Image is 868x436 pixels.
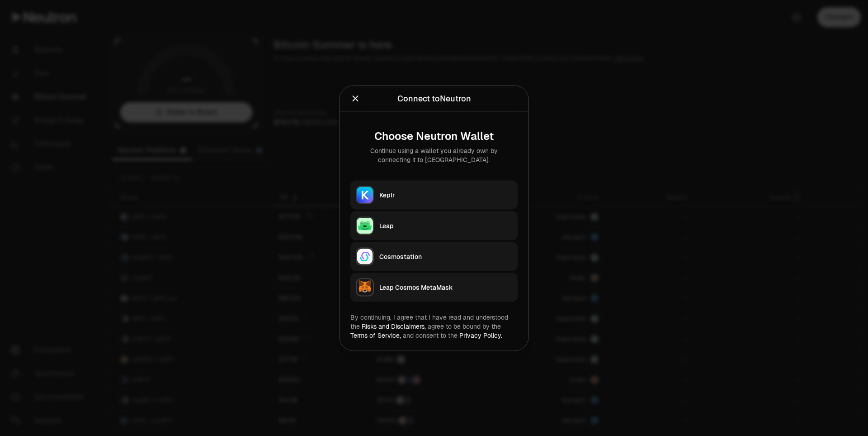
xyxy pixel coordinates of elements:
[357,187,373,203] img: Keplr
[350,273,518,302] button: Leap Cosmos MetaMaskLeap Cosmos MetaMask
[379,221,512,230] div: Leap
[350,180,518,209] button: KeplrKeplr
[362,322,426,330] a: Risks and Disclaimers,
[358,129,510,142] div: Choose Neutron Wallet
[379,190,512,199] div: Keplr
[459,331,502,339] a: Privacy Policy.
[350,211,518,240] button: LeapLeap
[379,283,512,292] div: Leap Cosmos MetaMask
[357,217,373,234] img: Leap
[357,248,373,264] img: Cosmostation
[379,252,512,261] div: Cosmostation
[350,331,401,339] a: Terms of Service,
[397,92,471,105] div: Connect to Neutron
[358,146,510,164] div: Continue using a wallet you already own by connecting it to [GEOGRAPHIC_DATA].
[357,279,373,295] img: Leap Cosmos MetaMask
[350,92,360,105] button: Close
[350,242,518,271] button: CosmostationCosmostation
[350,312,518,340] div: By continuing, I agree that I have read and understood the agree to be bound by the and consent t...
